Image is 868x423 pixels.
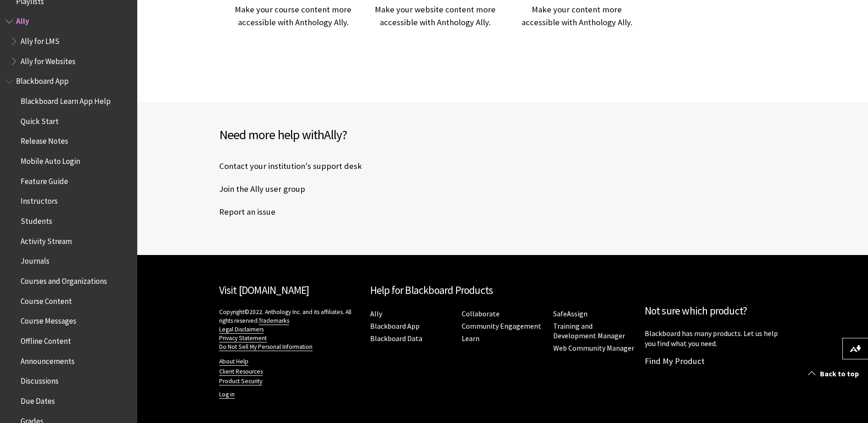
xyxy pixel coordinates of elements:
div: Make your content more accessible with Anthology Ally. [515,3,639,29]
span: Activity Stream [21,233,72,246]
a: Visit [DOMAIN_NAME] [219,283,309,297]
h2: Help for Blackboard Products [370,282,636,298]
a: About Help [219,358,248,366]
a: Learn [462,334,480,343]
a: Do Not Sell My Personal Information [219,343,313,351]
a: Trademarks [259,317,289,325]
span: Blackboard Learn App Help [21,93,111,106]
div: Make your website content more accessible with Anthology Ally. [373,3,497,29]
span: Journals [21,254,49,266]
span: Due Dates [21,393,55,406]
p: Copyright©2022. Anthology Inc. and its affiliates. All rights reserved. [219,308,361,351]
a: SafeAssign [553,309,588,319]
span: Discussions [21,373,59,385]
p: Blackboard has many products. Let us help you find what you need. [645,328,787,349]
a: Product Security [219,377,262,385]
a: Community Engagement [462,321,541,331]
h2: Need more help with ? [219,125,503,144]
span: Blackboard App [16,74,69,86]
span: Instructors [21,194,58,206]
div: Make your course content more accessible with Anthology Ally. [232,3,355,29]
a: Legal Disclaimers [219,325,264,334]
span: Mobile Auto Login [21,153,80,166]
span: Release Notes [21,134,68,146]
a: Join the Ally user group [219,182,305,196]
span: Students [21,213,52,226]
a: Collaborate [462,309,500,319]
a: Blackboard Data [370,334,422,343]
a: Contact your institution's support desk [219,159,362,173]
span: Course Messages [21,314,76,326]
span: Courses and Organizations [21,273,107,286]
span: Ally for LMS [21,33,59,46]
span: Ally [16,14,29,26]
a: Privacy Statement [219,334,267,342]
span: Offline Content [21,333,71,346]
span: Feature Guide [21,174,68,186]
span: Course Content [21,293,72,306]
a: Web Community Manager [553,343,634,353]
a: Log in [219,390,235,399]
span: Ally [324,126,342,143]
a: Back to top [801,365,868,382]
a: Ally [370,309,382,319]
a: Blackboard App [370,321,420,331]
span: Quick Start [21,114,59,126]
a: Training and Development Manager [553,321,625,341]
span: Ally for Websites [21,54,75,66]
a: Find My Product [645,356,705,366]
a: Report an issue [219,205,275,219]
span: Announcements [21,353,75,366]
a: Client Resources [219,368,263,376]
h2: Not sure which product? [645,303,787,319]
nav: Book outline for Anthology Ally Help [5,14,132,69]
